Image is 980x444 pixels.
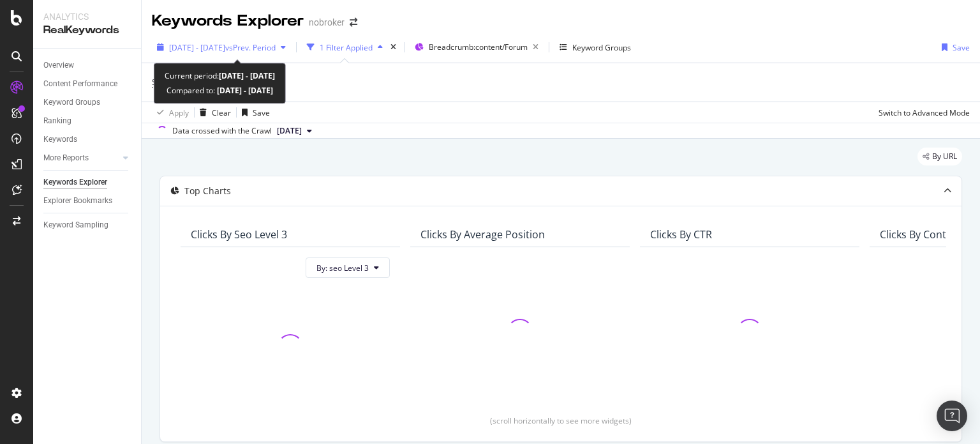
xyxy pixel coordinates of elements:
[277,125,302,137] span: 2024 Jul. 1st
[43,176,107,189] div: Keywords Explorer
[43,96,100,109] div: Keyword Groups
[309,16,345,29] div: nobroker
[152,37,291,57] button: [DATE] - [DATE]vsPrev. Period
[272,123,317,139] button: [DATE]
[937,401,967,431] div: Open Intercom Messenger
[43,218,132,232] a: Keyword Sampling
[306,257,390,278] button: By: seo Level 3
[43,194,132,208] a: Explorer Bookmarks
[167,83,273,98] div: Compared to:
[316,263,369,273] span: By: seo Level 3
[215,85,273,96] b: [DATE] - [DATE]
[917,148,962,165] div: legacy label
[302,37,388,57] button: 1 Filter Applied
[212,107,231,118] div: Clear
[43,59,74,72] div: Overview
[152,77,185,88] span: Sitemaps
[253,107,270,118] div: Save
[43,77,132,91] a: Content Performance
[873,102,970,123] button: Switch to Advanced Mode
[388,41,399,54] div: times
[43,151,89,165] div: More Reports
[237,102,270,123] button: Save
[43,194,112,208] div: Explorer Bookmarks
[410,37,544,57] button: Breadcrumb:content/Forum
[554,37,636,57] button: Keyword Groups
[172,125,272,137] div: Data crossed with the Crawl
[184,185,231,197] div: Top Charts
[43,133,77,146] div: Keywords
[43,151,119,165] a: More Reports
[429,42,528,52] span: Breadcrumb: content/Forum
[953,42,970,53] div: Save
[43,133,132,146] a: Keywords
[169,107,189,118] div: Apply
[152,102,189,123] button: Apply
[175,415,946,426] div: (scroll horizontally to see more widgets)
[937,37,970,57] button: Save
[650,228,712,241] div: Clicks By CTR
[320,42,373,53] div: 1 Filter Applied
[191,228,287,241] div: Clicks By seo Level 3
[572,42,631,53] div: Keyword Groups
[195,102,231,123] button: Clear
[219,70,275,81] b: [DATE] - [DATE]
[420,228,545,241] div: Clicks By Average Position
[43,218,108,232] div: Keyword Sampling
[43,23,131,38] div: RealKeywords
[43,96,132,109] a: Keyword Groups
[43,59,132,72] a: Overview
[43,114,132,128] a: Ranking
[43,176,132,189] a: Keywords Explorer
[43,77,117,91] div: Content Performance
[879,107,970,118] div: Switch to Advanced Mode
[169,42,225,53] span: [DATE] - [DATE]
[932,153,957,160] span: By URL
[152,10,304,32] div: Keywords Explorer
[43,10,131,23] div: Analytics
[350,18,357,27] div: arrow-right-arrow-left
[43,114,71,128] div: Ranking
[225,42,276,53] span: vs Prev. Period
[165,68,275,83] div: Current period:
